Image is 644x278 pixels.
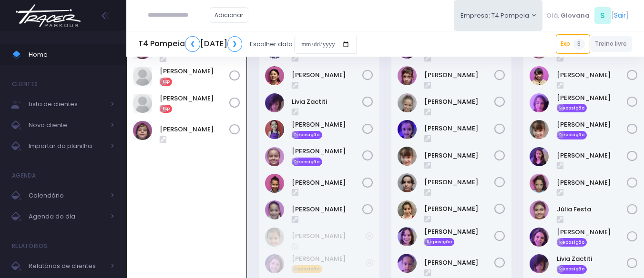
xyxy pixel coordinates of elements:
img: Melissa Gouveia [398,227,417,246]
span: Reposição [557,265,587,274]
a: [PERSON_NAME] [424,258,495,268]
h4: Clientes [12,75,38,94]
span: Home [29,49,114,61]
span: Reposição [557,238,587,247]
img: Helena Zanchetta [398,147,417,166]
span: Novo cliente [29,119,105,131]
img: Clarice Lopes [530,66,549,85]
a: Treino livre [590,36,633,52]
a: Livia Zactiti [292,97,362,107]
a: [PERSON_NAME] [424,151,495,160]
img: Helena Zanchetta [530,120,549,139]
span: Reposição [424,238,455,247]
a: [PERSON_NAME] [424,124,495,133]
img: Isabela Sandes [265,66,284,85]
a: ❯ [227,36,243,52]
a: [PERSON_NAME] [292,231,366,241]
a: Livia Zactiti [557,254,627,264]
a: [PERSON_NAME] [557,70,627,80]
h4: Relatórios [12,237,47,256]
a: [PERSON_NAME] [557,178,627,188]
a: [PERSON_NAME] [292,120,362,129]
span: Reposição [292,265,322,274]
img: Manuela Mattosinho Sfeir [265,120,284,139]
a: [PERSON_NAME] [292,147,362,156]
img: Livia Zactiti Jobim [265,93,284,112]
img: Julia Pinotti [530,174,549,193]
span: Importar da planilha [29,140,105,152]
span: Relatórios de clientes [29,260,105,272]
img: Luiza Chimionato [133,67,152,86]
a: [PERSON_NAME] [557,120,627,129]
a: [PERSON_NAME] [424,70,495,80]
a: [PERSON_NAME] [160,94,229,103]
a: [PERSON_NAME] [557,93,627,103]
a: [PERSON_NAME] [424,204,495,214]
img: Luísa Veludo Uchôa [133,94,152,113]
span: Calendário [29,189,105,202]
img: Júlia Festa Tognasca [530,200,549,219]
a: [PERSON_NAME] [292,178,362,188]
img: Maria Eduarda Nogueira Missao [265,147,284,166]
h4: Agenda [12,166,36,185]
a: Júlia Festa [557,205,627,214]
span: 3 [573,39,585,50]
img: Helena Mendes Leone [398,120,417,139]
img: Livia Zactiti Jobim [530,254,549,273]
span: Reposição [557,104,587,112]
span: Olá, [546,11,559,20]
div: [ ] [542,5,632,26]
a: [PERSON_NAME] [292,70,362,80]
img: Laura Novaes Abud [265,254,284,273]
h5: T4 Pompeia [DATE] [138,36,242,52]
span: Reposição [292,131,322,139]
img: Maria eduarda comparsi nunes [398,200,417,219]
span: Lista de clientes [29,98,105,110]
a: Sair [614,10,626,20]
span: Reposição [557,131,587,139]
a: [PERSON_NAME] [424,97,495,107]
a: [PERSON_NAME] [292,205,362,214]
a: [PERSON_NAME] [557,228,627,237]
img: Sofia Sandes [265,200,284,219]
img: Naya R. H. Miranda [398,254,417,273]
a: ❮ [185,36,200,52]
img: Laura Novaes Abud [530,228,549,247]
a: [PERSON_NAME] [160,125,229,134]
img: Carmen Borga Le Guevellou [398,66,417,85]
img: Gabriela Jordão Natacci [530,93,549,112]
div: Escolher data: [138,33,357,55]
img: Cecília Aimi Shiozuka de Oliveira [265,228,284,247]
span: Agenda do dia [29,210,105,223]
img: Isabella Calvo [530,147,549,166]
img: STELLA ARAUJO LAGUNA [265,174,284,193]
a: [PERSON_NAME] [424,178,495,187]
a: Adicionar [210,7,249,23]
a: [PERSON_NAME] [160,67,229,76]
span: Giovana [561,11,590,20]
img: Cecília Mello [398,93,417,112]
img: Luísa do Prado Pereira Alves [133,121,152,140]
img: Luiza Lobello Demônaco [398,173,417,192]
a: [PERSON_NAME] [292,254,366,264]
a: [PERSON_NAME] [557,151,627,160]
a: Exp3 [556,34,590,53]
span: Reposição [292,158,322,166]
a: [PERSON_NAME] [424,227,495,237]
span: S [594,7,611,24]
